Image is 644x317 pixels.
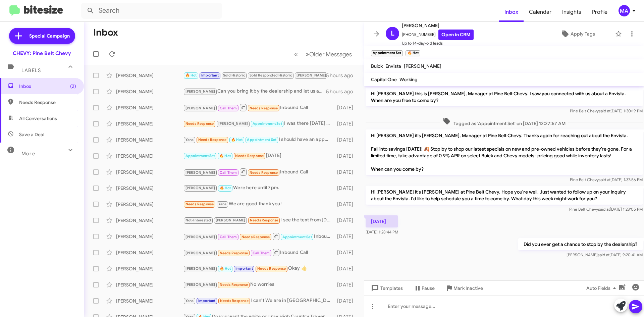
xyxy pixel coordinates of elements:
div: [PERSON_NAME] [116,233,183,240]
span: Needs Response [235,154,264,158]
div: [DATE] [334,249,359,256]
span: Mark Inactive [453,282,483,294]
span: said at [598,207,610,212]
div: I was there [DATE] and you didn't have what I was looking for. [183,120,334,127]
span: » [306,50,309,58]
span: Yana [218,202,227,206]
span: Needs Response [241,235,270,239]
span: Needs Response [220,251,248,255]
span: Insights [557,2,587,22]
span: Working [399,76,418,83]
span: [PERSON_NAME] [185,106,215,110]
span: [PERSON_NAME] [185,186,215,190]
div: [DATE] [183,152,334,160]
div: [PERSON_NAME] [116,153,183,159]
span: Sold Historic [223,73,245,77]
span: [PERSON_NAME] [185,170,215,175]
span: Older Messages [309,51,352,58]
div: [DATE] [334,120,359,127]
span: Profile [587,2,613,22]
span: More [21,151,35,157]
span: Save a Deal [19,131,44,138]
div: Inbound Call [183,168,334,176]
span: Up to 14-day-old leads [402,40,474,47]
div: [DATE] [334,265,359,272]
span: Tagged as 'Appointment Set' on [DATE] 12:27:57 AM [440,117,568,127]
div: CHEVY: Pine Belt Chevy [13,50,71,57]
span: Sold Responded Historic [250,73,292,77]
div: [PERSON_NAME] [116,249,183,256]
span: Appointment Set [282,235,312,239]
span: [PERSON_NAME] [404,63,441,69]
span: [PERSON_NAME] [185,282,215,287]
input: Search [81,3,222,19]
div: No worries [183,281,334,288]
span: Auto Fields [586,282,619,294]
div: Inbound Call [183,232,334,241]
div: [PERSON_NAME] [116,217,183,224]
span: Pine Belt Chevy [DATE] 1:28:05 PM [569,207,643,212]
div: MA [619,5,630,16]
small: 🔥 Hot [406,50,420,56]
span: [PERSON_NAME] [185,235,215,239]
button: Previous [290,47,302,61]
div: [PERSON_NAME] [116,201,183,208]
span: said at [599,177,610,182]
span: Needs Response [250,170,278,175]
div: [PERSON_NAME] [116,104,183,111]
span: [PERSON_NAME] [185,251,215,255]
span: [PERSON_NAME] [402,21,474,30]
span: Needs Response [185,121,214,126]
small: Appointment Set [371,50,403,56]
div: [DATE] [334,201,359,208]
button: Pause [408,282,440,294]
div: [DATE] [334,217,359,224]
div: 5 hours ago [326,88,359,95]
span: Capital One [371,76,397,83]
div: I see the text from [DATE] but I didn't see the link [183,216,334,224]
h1: Inbox [93,27,118,38]
span: Yana [185,299,194,303]
div: Inbound Call [183,248,334,257]
span: Inbox [499,2,524,22]
p: Hi [PERSON_NAME] it's [PERSON_NAME], Manager at Pine Belt Chevy. Thanks again for reaching out ab... [366,129,643,175]
span: [PERSON_NAME] [216,218,246,222]
div: Inbound Call [183,103,334,112]
span: Not-Interested [185,218,211,222]
span: (2) [70,83,76,90]
span: Call Them [220,106,237,110]
div: 5 hours ago [326,72,359,79]
span: said at [598,252,609,257]
span: Pine Belt Chevy [DATE] 1:37:56 PM [570,177,643,182]
div: [DATE] [334,104,359,111]
span: 🔥 Hot [219,154,231,158]
div: [DATE] [334,153,359,159]
span: Apply Tags [571,28,595,40]
span: 🔥 Hot [231,138,243,142]
span: [PERSON_NAME] [218,121,248,126]
div: [PERSON_NAME] [116,281,183,288]
span: [PHONE_NUMBER] [402,30,474,40]
button: MA [613,5,637,16]
span: « [294,50,298,58]
div: [PERSON_NAME] [116,298,183,304]
button: Templates [364,282,408,294]
div: [PERSON_NAME] [116,265,183,272]
span: Envista [385,63,401,69]
p: Did you ever get a chance to stop by the dealership? [518,238,643,250]
span: Special Campaign [29,33,70,39]
div: [PERSON_NAME] [116,88,183,95]
div: [DATE] [334,169,359,175]
div: Hi [PERSON_NAME], did you get a chance to stop by this past weekend? [183,71,326,79]
span: Important [198,299,216,303]
span: Calendar [524,2,557,22]
span: Needs Response [250,218,278,222]
button: Mark Inactive [440,282,488,294]
div: [DATE] [334,185,359,192]
span: said at [599,108,610,113]
span: [PERSON_NAME] [185,266,215,271]
div: Can you bring it by the dealership and let us appraise it? [183,88,326,95]
div: [PERSON_NAME] [116,72,183,79]
span: Call Them [253,251,270,255]
span: Pine Belt Chevy [DATE] 1:30:19 PM [570,108,643,113]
